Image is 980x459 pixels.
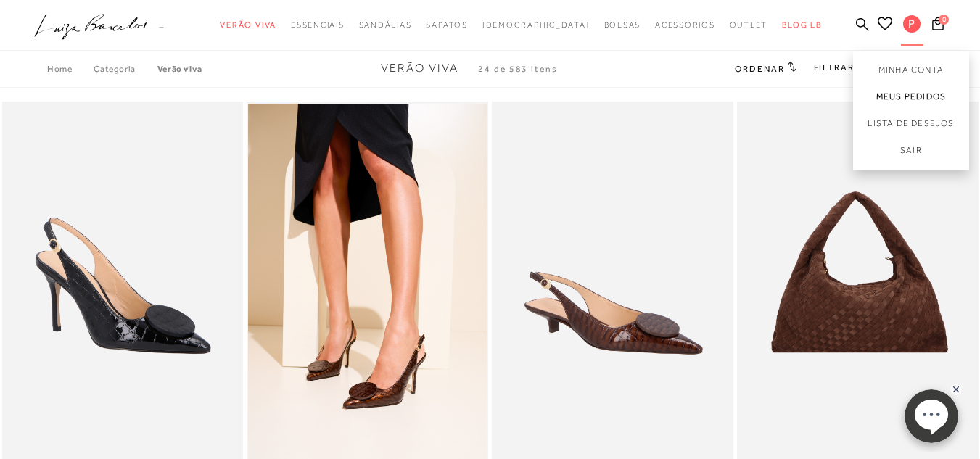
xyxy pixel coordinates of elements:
[220,20,276,29] span: Verão Viva
[291,12,345,38] a: categoryNavScreenReaderText
[853,110,969,137] a: Lista de desejos
[94,64,157,74] a: Categoria
[482,12,590,38] a: noSubCategoriesText
[604,20,641,29] span: Bolsas
[814,62,865,73] a: FILTRAR
[478,64,558,74] span: 24 de 583 itens
[903,15,921,33] span: P
[853,83,969,110] a: Meus Pedidos
[359,12,412,38] a: categoryNavScreenReaderText
[359,20,412,29] span: Sandálias
[939,15,949,25] span: 0
[482,20,590,29] span: [DEMOGRAPHIC_DATA]
[291,20,345,29] span: Essenciais
[730,12,768,38] a: categoryNavScreenReaderText
[730,20,768,29] span: Outlet
[782,20,821,29] span: BLOG LB
[655,12,715,38] a: categoryNavScreenReaderText
[853,137,969,170] a: Sair
[426,12,467,38] a: categoryNavScreenReaderText
[782,12,821,38] a: BLOG LB
[604,12,641,38] a: categoryNavScreenReaderText
[381,62,458,75] span: Verão Viva
[220,12,276,38] a: categoryNavScreenReaderText
[928,16,948,36] button: 0
[853,51,969,83] a: Minha Conta
[897,15,928,37] button: P
[47,64,94,74] a: Home
[735,64,784,74] span: Ordenar
[655,20,715,29] span: Acessórios
[426,20,467,29] span: Sapatos
[157,64,202,74] a: Verão Viva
